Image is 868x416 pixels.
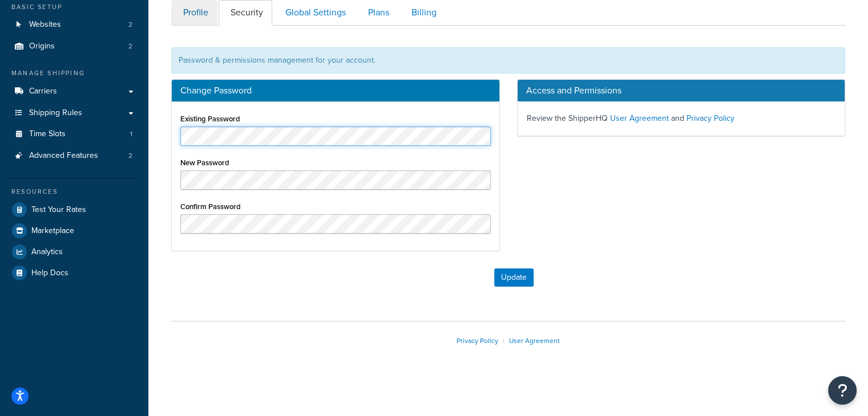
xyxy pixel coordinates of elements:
a: Origins 2 [9,36,140,57]
a: Advanced Features 2 [9,145,140,166]
a: Privacy Policy [457,336,498,346]
a: Time Slots 1 [9,124,140,145]
a: Websites 2 [9,14,140,35]
span: Time Slots [29,129,66,139]
p: Review the ShipperHQ and [527,111,836,127]
a: Privacy Policy [687,112,734,124]
div: Manage Shipping [9,68,140,78]
a: Analytics [9,242,140,262]
a: Help Docs [9,263,140,283]
span: Carriers [29,87,57,96]
button: Open Resource Center [828,376,857,405]
span: 2 [128,42,132,51]
li: Origins [9,36,140,57]
span: Test Your Rates [31,205,86,215]
a: Carriers [9,81,140,102]
span: Help Docs [31,268,68,278]
span: 1 [130,129,132,139]
span: Analytics [31,247,63,257]
span: Advanced Features [29,151,98,161]
div: Basic Setup [9,2,140,12]
button: Update [494,268,534,287]
li: Advanced Features [9,145,140,166]
span: 2 [128,151,132,161]
span: Marketplace [31,226,74,236]
span: Websites [29,20,61,30]
label: New Password [180,158,229,167]
a: Test Your Rates [9,199,140,220]
label: Existing Password [180,115,240,123]
a: Shipping Rules [9,103,140,124]
span: | [503,336,504,346]
li: Time Slots [9,124,140,145]
a: User Agreement [509,336,560,346]
label: Confirm Password [180,202,241,211]
span: 2 [128,20,132,30]
div: Password & permissions management for your account. [171,47,845,74]
a: Marketplace [9,221,140,241]
span: Origins [29,42,55,51]
div: Resources [9,187,140,197]
li: Websites [9,14,140,35]
h3: Change Password [180,85,491,96]
h3: Access and Permissions [518,80,845,101]
a: User Agreement [610,112,669,124]
span: Shipping Rules [29,108,82,118]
